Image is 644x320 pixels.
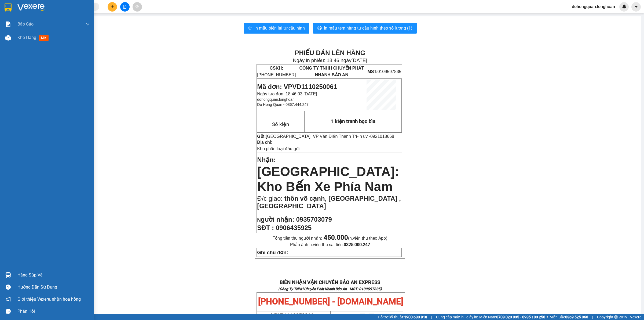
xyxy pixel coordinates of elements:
[273,236,387,241] span: Tổng tiền thu người nhận:
[257,224,274,231] strong: SĐT :
[42,18,107,28] span: CÔNG TY TNHH CHUYỂN PHÁT NHANH BẢO AN
[436,314,478,320] span: Cung cấp máy in - giấy in:
[17,271,90,279] div: Hàng sắp về
[38,2,108,10] strong: PHIẾU DÁN LÊN HÀNG
[324,236,387,241] span: (n.viên thu theo App)
[550,314,588,320] span: Miền Bắc
[622,4,627,9] img: icon-new-feature
[248,26,252,31] span: printer
[257,195,401,210] span: thôn võ cạnh, [GEOGRAPHIC_DATA] , [GEOGRAPHIC_DATA]
[324,234,348,241] strong: 450.000
[123,5,127,9] span: file-add
[631,2,641,12] button: caret-down
[108,2,117,12] button: plus
[244,23,309,34] button: printerIn mẫu biên lai tự cấu hình
[317,26,322,31] span: printer
[257,140,272,145] strong: Địa chỉ:
[547,316,548,318] span: ⚪️
[257,134,266,139] strong: Gửi:
[276,224,312,231] span: 0906435925
[36,11,110,16] span: Ngày in phiếu: 18:46 ngày
[266,134,357,139] span: [GEOGRAPHIC_DATA]: VP Văn Điển Thanh Trì
[6,309,11,314] span: message
[111,5,114,9] span: plus
[378,314,427,320] span: Hỗ trợ kỹ thuật:
[17,283,90,291] div: Hướng dẫn sử dụng
[86,22,90,26] span: down
[313,23,417,34] button: printerIn mẫu tem hàng tự cấu hình theo số lượng (1)
[257,83,337,90] span: Mã đơn: VPVD1110250061
[5,35,11,41] img: warehouse-icon
[592,314,593,320] span: |
[39,35,49,41] span: mới
[614,315,618,319] span: copyright
[257,97,294,102] span: dohongquan.longhoan
[272,121,289,127] span: Số kiện
[404,315,427,319] strong: 1900 633 818
[370,134,394,139] span: 0921018668
[431,314,432,320] span: |
[5,3,12,12] img: logo-vxr
[278,287,382,291] strong: (Công Ty TNHH Chuyển Phát Nhanh Bảo An - MST: 0109597835)
[17,35,36,40] span: Kho hàng
[257,195,284,202] span: Đ/c giao:
[5,272,11,278] img: warehouse-icon
[331,118,375,124] span: 1 kiện tranh bọc bìa
[270,66,283,70] strong: CSKH:
[254,25,305,31] span: In mẫu biên lai tự cấu hình
[299,66,364,77] span: CÔNG TY TNHH CHUYỂN PHÁT NHANH BẢO AN
[280,279,380,285] strong: BIÊN NHẬN VẬN CHUYỂN BẢO AN EXPRESS
[293,57,367,63] span: Ngày in phiếu: 18:46 ngày
[120,2,130,12] button: file-add
[257,250,288,255] strong: Ghi chú đơn:
[6,285,11,290] span: question-circle
[352,57,367,63] span: [DATE]
[257,146,301,151] span: Kho phân loại đầu gửi:
[358,134,394,139] span: in uv -
[258,296,403,307] span: [PHONE_NUMBER] - [DOMAIN_NAME]
[257,217,294,223] strong: N
[634,4,639,9] span: caret-down
[17,21,34,27] span: Báo cáo
[261,216,294,223] span: gười nhận:
[496,315,545,319] strong: 0708 023 035 - 0935 103 250
[295,49,365,56] strong: PHIẾU DÁN LÊN HÀNG
[568,3,619,10] span: dohongquan.longhoan
[17,307,90,315] div: Phản hồi
[17,296,81,303] span: Giới thiệu Vexere, nhận hoa hồng
[357,134,394,139] span: -
[257,102,308,107] span: Do Hong Quan - 0867.444.247
[257,314,314,318] span: Mã đơn:
[135,5,139,9] span: aim
[367,69,377,74] strong: MST:
[479,314,545,320] span: Miền Nam
[2,33,82,40] span: Mã đơn: VPVD1110250061
[344,242,370,247] strong: 0325.000.247
[367,69,401,74] span: 0109597835
[5,21,11,27] img: solution-icon
[324,25,412,31] span: In mẫu tem hàng tự cấu hình theo số lượng (1)
[257,92,317,96] span: Ngày tạo đơn: 18:46:03 [DATE]
[290,242,370,247] span: Phản ánh n.viên thu sai tiền:
[296,216,332,223] span: 0935703079
[257,164,399,194] span: [GEOGRAPHIC_DATA]: Kho Bến Xe Phía Nam
[271,312,314,318] span: VPVD1110250061
[2,18,41,28] span: [PHONE_NUMBER]
[257,156,276,163] span: Nhận:
[565,315,588,319] strong: 0369 525 060
[6,297,11,302] span: notification
[133,2,142,12] button: aim
[257,66,296,77] span: [PHONE_NUMBER]
[15,18,28,23] strong: CSKH:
